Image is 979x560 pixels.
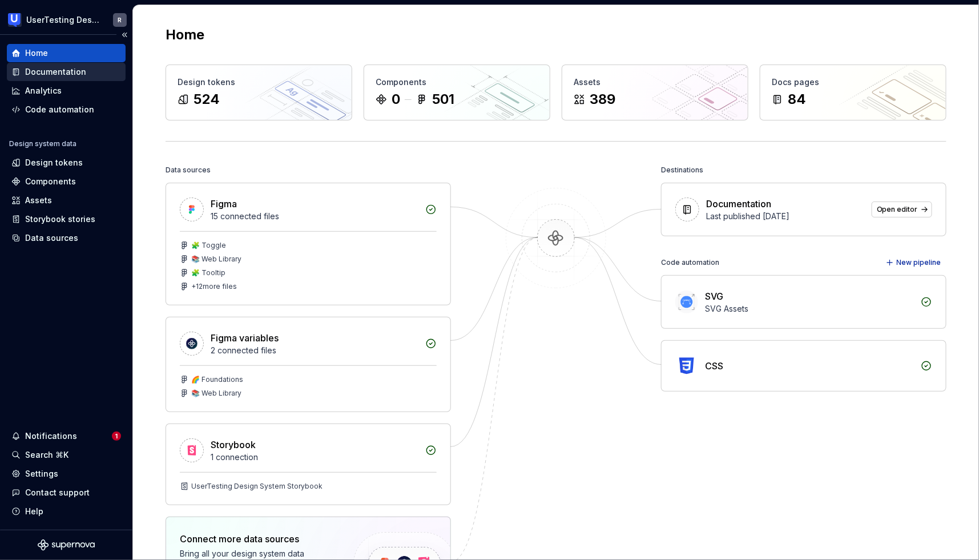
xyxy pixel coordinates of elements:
[118,15,122,25] div: R
[760,65,946,120] a: Docs pages84
[25,449,69,461] div: Search ⌘K
[25,487,90,498] div: Contact support
[166,26,204,44] h2: Home
[25,195,52,206] div: Assets
[180,532,334,546] div: Connect more data sources
[772,76,934,88] div: Docs pages
[25,506,43,517] div: Help
[25,468,58,480] div: Settings
[211,211,418,222] div: 15 connected files
[7,502,126,521] button: Help
[25,66,86,78] div: Documentation
[25,85,62,96] div: Analytics
[897,258,941,267] span: New pipeline
[7,82,126,100] a: Analytics
[706,211,865,222] div: Last published [DATE]
[191,268,225,277] div: 🧩 Tooltip
[7,44,126,62] a: Home
[7,63,126,81] a: Documentation
[8,13,22,27] img: 41adf70f-fc1c-4662-8e2d-d2ab9c673b1b.png
[25,47,48,59] div: Home
[7,484,126,502] button: Contact support
[7,100,126,119] a: Code automation
[2,7,130,32] button: UserTesting Design SystemR
[211,345,418,356] div: 2 connected files
[112,432,121,441] span: 1
[7,229,126,247] a: Data sources
[9,139,76,148] div: Design system data
[432,90,454,108] div: 501
[705,289,723,303] div: SVG
[7,465,126,483] a: Settings
[661,255,719,271] div: Code automation
[194,90,220,108] div: 524
[7,172,126,191] a: Components
[574,76,736,88] div: Assets
[7,446,126,464] button: Search ⌘K
[872,202,932,217] a: Open editor
[211,197,237,211] div: Figma
[25,157,83,168] div: Design tokens
[788,90,806,108] div: 84
[26,14,99,26] div: UserTesting Design System
[562,65,748,120] a: Assets389
[166,424,451,505] a: Storybook1 connectionUserTesting Design System Storybook
[191,241,226,250] div: 🧩 Toggle
[191,282,237,291] div: + 12 more files
[877,205,918,214] span: Open editor
[25,430,77,442] div: Notifications
[392,90,400,108] div: 0
[706,197,771,211] div: Documentation
[25,213,95,225] div: Storybook stories
[661,162,703,178] div: Destinations
[166,65,352,120] a: Design tokens524
[211,438,256,452] div: Storybook
[25,176,76,187] div: Components
[38,539,95,551] svg: Supernova Logo
[25,232,78,244] div: Data sources
[211,331,279,345] div: Figma variables
[25,104,94,115] div: Code automation
[7,191,126,210] a: Assets
[178,76,340,88] div: Design tokens
[191,482,323,491] div: UserTesting Design System Storybook
[7,154,126,172] a: Design tokens
[590,90,615,108] div: 389
[7,427,126,445] button: Notifications1
[364,65,550,120] a: Components0501
[376,76,538,88] div: Components
[191,255,241,264] div: 📚 Web Library
[166,162,211,178] div: Data sources
[7,210,126,228] a: Storybook stories
[211,452,418,463] div: 1 connection
[116,27,132,43] button: Collapse sidebar
[705,359,723,373] div: CSS
[166,317,451,412] a: Figma variables2 connected files🌈 Foundations📚 Web Library
[166,183,451,305] a: Figma15 connected files🧩 Toggle📚 Web Library🧩 Tooltip+12more files
[191,375,243,384] div: 🌈 Foundations
[883,255,946,271] button: New pipeline
[191,389,241,398] div: 📚 Web Library
[705,303,914,315] div: SVG Assets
